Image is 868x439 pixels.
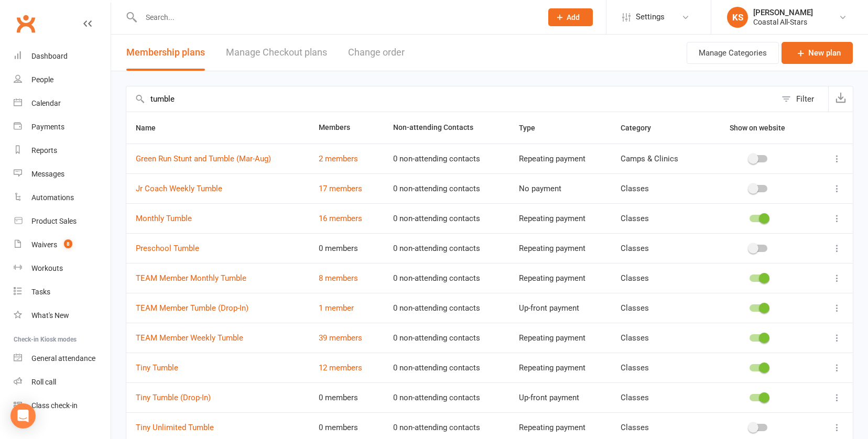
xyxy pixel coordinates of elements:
button: Manage Categories [687,42,779,64]
td: Classes [611,263,702,293]
td: 0 non-attending contacts [384,144,509,173]
td: Classes [611,293,702,323]
div: General attendance [31,354,95,363]
td: Up-front payment [509,293,611,323]
a: Payments [14,115,111,139]
span: Name [136,124,167,132]
td: 0 non-attending contacts [384,173,509,203]
button: Change order [348,35,405,71]
a: New plan [782,42,853,64]
div: Automations [31,193,74,202]
td: Classes [611,353,702,382]
a: Tiny Unlimited Tumble [136,423,214,432]
td: 0 non-attending contacts [384,263,509,293]
a: Waivers 8 [14,233,111,257]
a: 8 members [319,273,358,283]
span: 8 [64,239,72,248]
button: Add [548,8,593,26]
div: [PERSON_NAME] [753,8,813,17]
div: Messages [31,170,64,178]
input: Search by name [126,86,776,112]
span: Settings [636,5,665,29]
td: Classes [611,323,702,353]
td: 0 members [309,382,383,412]
button: Show on website [720,122,797,134]
div: What's New [31,311,69,320]
div: Coastal All-Stars [753,17,813,27]
a: Jr Coach Weekly Tumble [136,184,222,193]
a: Automations [14,186,111,210]
button: Membership plans [126,35,205,71]
div: Tasks [31,288,50,296]
a: Tasks [14,280,111,304]
a: Class kiosk mode [14,394,111,418]
a: Tiny Tumble [136,363,178,372]
a: Dashboard [14,45,111,68]
td: 0 non-attending contacts [384,233,509,263]
div: Workouts [31,264,63,272]
a: Reports [14,139,111,162]
a: 1 member [319,303,354,313]
td: 0 members [309,233,383,263]
div: KS [727,7,748,28]
a: Roll call [14,370,111,394]
div: Waivers [31,240,57,249]
a: Tiny Tumble (Drop-In) [136,393,211,402]
a: Workouts [14,257,111,280]
td: No payment [509,173,611,203]
td: Up-front payment [509,382,611,412]
td: Classes [611,382,702,412]
a: What's New [14,304,111,327]
td: Repeating payment [509,263,611,293]
td: Camps & Clinics [611,144,702,173]
td: 0 non-attending contacts [384,353,509,382]
div: Calendar [31,99,61,107]
td: Repeating payment [509,323,611,353]
a: 16 members [319,214,362,223]
a: TEAM Member Monthly Tumble [136,273,246,283]
td: 0 non-attending contacts [384,323,509,353]
td: Classes [611,233,702,263]
td: 0 non-attending contacts [384,382,509,412]
button: Name [136,122,167,134]
span: Category [621,124,663,132]
a: Messages [14,162,111,186]
td: Repeating payment [509,144,611,173]
a: TEAM Member Tumble (Drop-In) [136,303,248,313]
td: Repeating payment [509,233,611,263]
span: Type [519,124,547,132]
div: Reports [31,146,57,155]
th: Members [309,112,383,144]
div: Dashboard [31,52,68,60]
div: Roll call [31,378,56,386]
button: Category [621,122,663,134]
a: General attendance kiosk mode [14,347,111,370]
a: 39 members [319,333,362,343]
a: Manage Checkout plans [226,35,327,71]
div: Open Intercom Messenger [10,403,36,429]
span: Add [567,13,580,21]
button: Filter [776,86,828,112]
a: 17 members [319,184,362,193]
div: Class check-in [31,401,78,410]
th: Non-attending Contacts [384,112,509,144]
a: Preschool Tumble [136,244,199,253]
a: 2 members [319,154,358,163]
button: Type [519,122,547,134]
a: Calendar [14,92,111,115]
a: TEAM Member Weekly Tumble [136,333,243,343]
td: Repeating payment [509,203,611,233]
td: Classes [611,173,702,203]
div: Payments [31,123,64,131]
a: People [14,68,111,92]
input: Search... [138,10,535,25]
td: 0 non-attending contacts [384,293,509,323]
div: Filter [796,93,814,105]
a: Clubworx [13,10,39,37]
div: Product Sales [31,217,77,225]
a: Green Run Stunt and Tumble (Mar-Aug) [136,154,271,163]
div: People [31,75,53,84]
a: Product Sales [14,210,111,233]
td: 0 non-attending contacts [384,203,509,233]
a: Monthly Tumble [136,214,192,223]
